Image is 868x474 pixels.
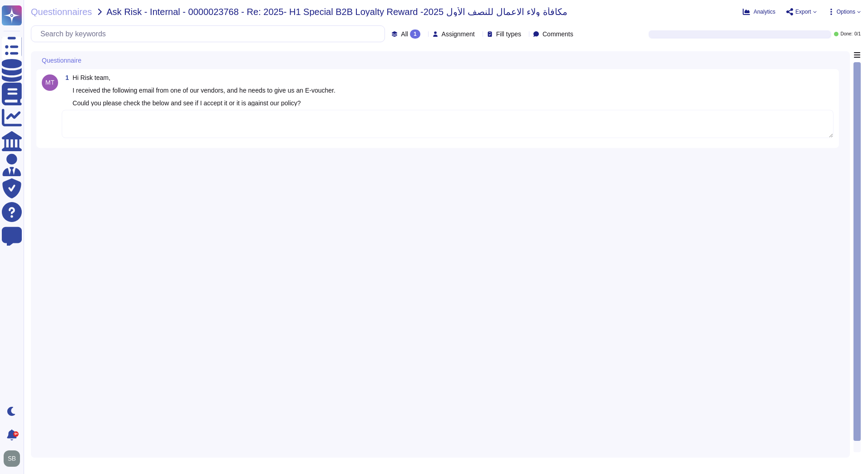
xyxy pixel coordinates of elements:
[743,8,775,15] button: Analytics
[4,450,20,467] img: user
[837,9,855,15] span: Options
[107,7,567,16] span: Ask Risk - Internal - 0000023768 - Re: 2025- H1 Special B2B Loyalty Reward -مكافأة ولاء الاعمال ل...
[496,31,521,37] span: Fill types
[840,32,853,36] span: Done:
[542,31,573,37] span: Comments
[73,74,335,107] span: Hi Risk team, I received the following email from one of our vendors, and he needs to give us an ...
[13,431,19,437] div: 9+
[854,32,861,36] span: 0 / 1
[62,74,69,81] span: 1
[31,7,92,16] span: Questionnaires
[795,9,811,15] span: Export
[2,449,26,469] button: user
[401,31,408,37] span: All
[442,31,475,37] span: Assignment
[42,74,58,91] img: user
[754,9,775,15] span: Analytics
[410,30,420,39] div: 1
[36,26,385,42] input: Search by keywords
[42,57,81,64] span: Questionnaire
